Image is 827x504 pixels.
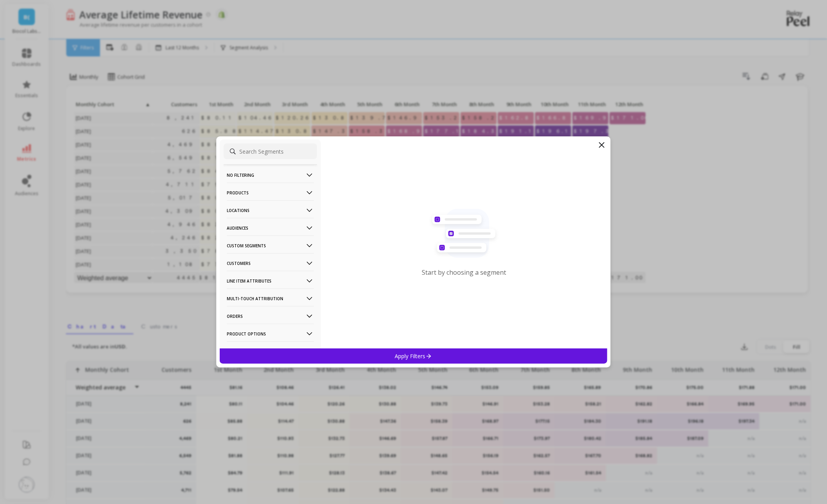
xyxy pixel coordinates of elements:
[227,324,314,344] p: Product Options
[227,253,314,273] p: Customers
[227,165,314,185] p: No filtering
[224,143,317,159] input: Search Segments
[422,268,506,277] p: Start by choosing a segment
[227,218,314,238] p: Audiences
[227,341,314,361] p: Subscriptions
[227,183,314,203] p: Products
[227,288,314,308] p: Multi-Touch Attribution
[227,200,314,220] p: Locations
[227,271,314,291] p: Line Item Attributes
[227,306,314,326] p: Orders
[227,236,314,256] p: Custom Segments
[395,352,432,360] p: Apply Filters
